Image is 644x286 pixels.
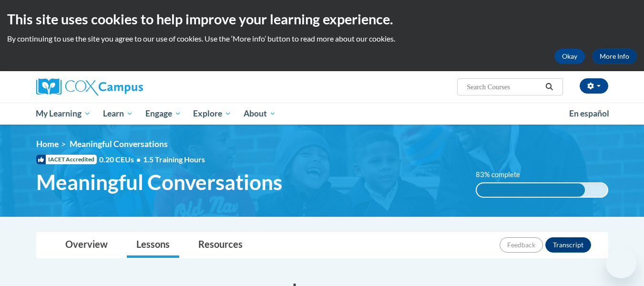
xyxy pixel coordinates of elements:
a: Resources [189,233,252,258]
span: 0.20 CEUs [99,154,143,165]
a: En español [563,104,615,124]
button: Account Settings [580,78,608,94]
input: Search Courses [466,81,542,93]
iframe: Button to launch messaging window [606,248,636,278]
p: By continuing to use the site you agree to our use of cookies. Use the ‘More info’ button to read... [7,33,637,44]
span: Learn [103,108,133,119]
a: Lessons [127,233,179,258]
a: Overview [56,233,117,258]
a: Explore [187,103,237,125]
button: Feedback [500,237,543,253]
span: About [244,108,276,119]
a: My Learning [30,103,97,125]
span: Explore [193,108,231,119]
span: My Learning [36,108,91,119]
span: Engage [145,108,181,119]
a: Engage [139,103,187,125]
a: About [237,103,282,125]
span: 1.5 Training Hours [143,155,205,164]
h2: This site uses cookies to help improve your learning experience. [7,10,637,29]
a: Cox Campus [36,78,217,95]
span: Meaningful Conversations [70,139,168,149]
span: IACET Accredited [36,155,97,164]
span: Meaningful Conversations [36,169,282,195]
button: Search [542,81,556,93]
button: Transcript [545,237,591,253]
a: Home [36,139,59,149]
button: Okay [554,49,585,64]
label: 83% complete [476,169,531,180]
span: • [136,155,141,164]
div: 83% complete [477,183,585,197]
img: Cox Campus [36,78,143,95]
span: En español [569,108,609,118]
a: Learn [97,103,139,125]
div: Main menu [22,103,623,125]
a: More Info [592,49,637,64]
